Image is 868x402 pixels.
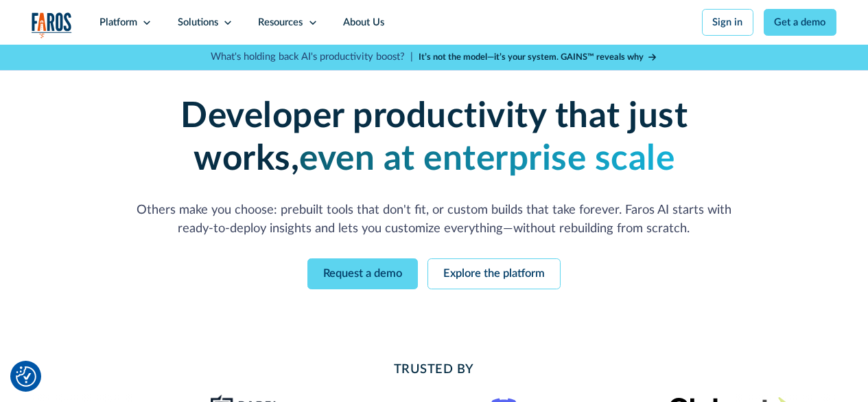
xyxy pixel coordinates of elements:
a: Get a demo [764,9,836,36]
strong: It’s not the model—it’s your system. GAINS™ reveals why [419,53,644,61]
button: Cookie Settings [16,366,36,387]
strong: even at enterprise scale [299,142,675,177]
div: Solutions [178,15,218,30]
a: It’s not the model—it’s your system. GAINS™ reveals why [419,51,657,64]
strong: Developer productivity that just works, [180,99,688,177]
p: What's holding back AI's productivity boost? | [211,49,413,65]
img: Logo of the analytics and reporting company Faros. [32,12,72,38]
p: Others make you choose: prebuilt tools that don't fit, or custom builds that take forever. Faros ... [132,201,736,238]
h2: Trusted By [132,360,736,379]
img: Revisit consent button [16,366,36,387]
a: Explore the platform [427,258,561,289]
div: Platform [99,15,137,30]
div: Resources [258,15,303,30]
a: Request a demo [307,258,418,289]
a: home [32,12,72,38]
a: Sign in [702,9,753,36]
